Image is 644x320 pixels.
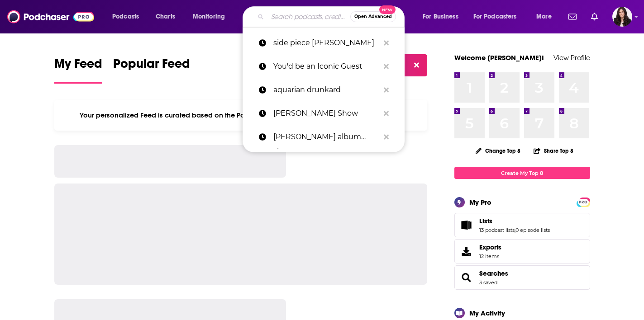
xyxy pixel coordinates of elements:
p: mitch album show [273,125,379,149]
span: Monitoring [193,10,225,23]
a: Show notifications dropdown [565,9,580,24]
div: Search podcasts, credits, & more... [251,6,413,27]
span: Exports [479,243,501,251]
span: PRO [578,199,589,206]
a: Create My Top 8 [454,167,590,179]
a: Searches [479,269,508,278]
img: Podchaser - Follow, Share and Rate Podcasts [7,8,94,25]
a: Charts [150,9,181,24]
span: Podcasts [112,10,139,23]
img: User Profile [612,7,632,27]
button: Change Top 8 [470,145,526,156]
p: You'd be an Iconic Guest [273,55,379,78]
button: open menu [467,9,530,24]
a: PRO [578,198,589,205]
div: Your personalized Feed is curated based on the Podcasts, Creators, Users, and Lists that you Follow. [54,100,428,131]
a: My Feed [54,56,102,84]
a: [PERSON_NAME] Show [243,102,405,125]
span: Searches [454,265,590,290]
span: Lists [479,217,492,225]
a: Popular Feed [113,56,190,84]
span: For Business [423,10,458,23]
a: 0 episode lists [515,227,550,233]
span: My Feed [54,56,102,77]
button: open menu [186,9,237,24]
button: open menu [416,9,470,24]
span: Lists [454,213,590,237]
a: Lists [458,219,476,231]
div: My Activity [469,309,505,317]
span: Exports [458,245,476,258]
a: You'd be an Iconic Guest [243,55,405,78]
span: , [515,227,515,233]
span: Charts [156,10,175,23]
span: Logged in as RebeccaShapiro [612,7,632,27]
a: 13 podcast lists [479,227,515,233]
p: aquarian drunkard [273,78,379,102]
a: side piece [PERSON_NAME] [243,31,405,55]
p: Mitch Albom Show [273,102,379,125]
button: Show profile menu [612,7,632,27]
input: Search podcasts, credits, & more... [267,9,350,24]
a: Exports [454,239,590,264]
a: Welcome [PERSON_NAME]! [454,53,544,62]
button: Open AdvancedNew [350,11,396,22]
button: open menu [106,9,151,24]
div: My Pro [469,198,491,207]
button: Share Top 8 [533,142,574,160]
a: View Profile [553,53,590,62]
button: open menu [530,9,563,24]
span: More [536,10,552,23]
a: Lists [479,217,550,225]
span: New [379,5,396,14]
a: Show notifications dropdown [587,9,601,24]
a: [PERSON_NAME] album show [243,125,405,149]
a: 3 saved [479,279,497,286]
span: For Podcasters [473,10,517,23]
a: Searches [458,271,476,284]
span: 12 items [479,253,501,259]
span: Popular Feed [113,56,190,77]
p: side piece melissa pfeister [273,31,379,55]
span: Open Advanced [354,14,392,19]
a: aquarian drunkard [243,78,405,102]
